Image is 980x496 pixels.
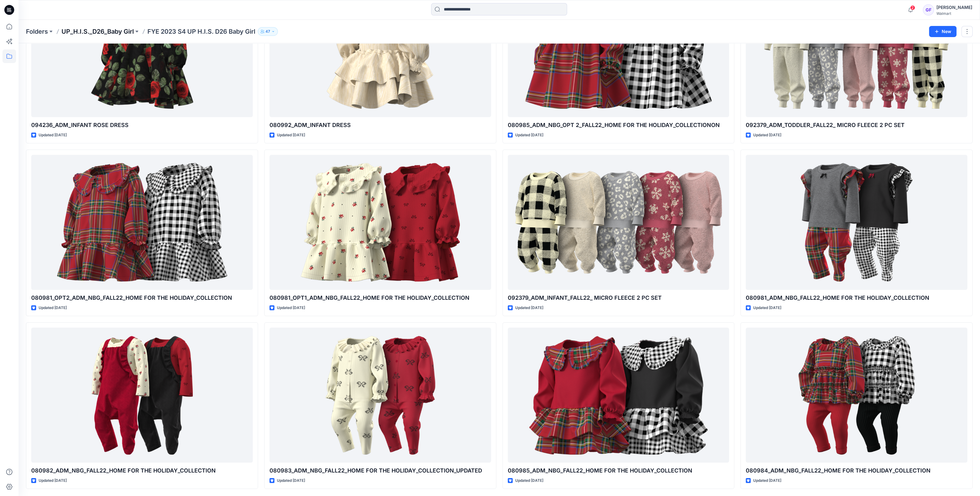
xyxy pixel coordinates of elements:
[515,132,543,138] p: Updated [DATE]
[746,294,967,302] p: 080981_ADM_NBG_FALL22_HOME FOR THE HOLIDAY_COLLECTION
[31,155,253,290] a: 080981_OPT2_ADM_NBG_FALL22_HOME FOR THE HOLIDAY_COLLECTION
[746,121,967,129] p: 092379_ADM_TODDLER_FALL22_ MICRO FLEECE 2 PC SET
[31,466,253,475] p: 080982_ADM_NBG_FALL22_HOME FOR THE HOLIDAY_COLLECTION
[746,466,967,475] p: 080984_ADM_NBG_FALL22_HOME FOR THE HOLIDAY_COLLECTION
[753,132,781,138] p: Updated [DATE]
[39,132,67,138] p: Updated [DATE]
[515,477,543,484] p: Updated [DATE]
[31,294,253,302] p: 080981_OPT2_ADM_NBG_FALL22_HOME FOR THE HOLIDAY_COLLECTION
[31,328,253,463] a: 080982_ADM_NBG_FALL22_HOME FOR THE HOLIDAY_COLLECTION
[39,477,67,484] p: Updated [DATE]
[508,121,729,129] p: 080985_ADM_NBG_OPT 2_FALL22_HOME FOR THE HOLIDAY_COLLECTIONON
[508,466,729,475] p: 080985_ADM_NBG_FALL22_HOME FOR THE HOLIDAY_COLLECTION
[753,477,781,484] p: Updated [DATE]
[508,155,729,290] a: 092379_ADM_INFANT_FALL22_ MICRO FLEECE 2 PC SET
[515,305,543,311] p: Updated [DATE]
[936,11,972,16] div: Walmart
[508,328,729,463] a: 080985_ADM_NBG_FALL22_HOME FOR THE HOLIDAY_COLLECTION
[258,27,278,36] button: 47
[508,294,729,302] p: 092379_ADM_INFANT_FALL22_ MICRO FLEECE 2 PC SET
[269,294,491,302] p: 080981_OPT1_ADM_NBG_FALL22_HOME FOR THE HOLIDAY_COLLECTION
[62,27,134,36] a: UP_H.I.S._D26_Baby Girl
[746,155,967,290] a: 080981_ADM_NBG_FALL22_HOME FOR THE HOLIDAY_COLLECTION
[39,305,67,311] p: Updated [DATE]
[269,121,491,129] p: 080992_ADM_INFANT DRESS
[923,4,934,15] div: GF
[746,328,967,463] a: 080984_ADM_NBG_FALL22_HOME FOR THE HOLIDAY_COLLECTION
[26,27,48,36] a: Folders
[265,28,270,35] p: 47
[936,4,972,11] div: [PERSON_NAME]
[910,5,915,10] span: 2
[277,477,305,484] p: Updated [DATE]
[269,155,491,290] a: 080981_OPT1_ADM_NBG_FALL22_HOME FOR THE HOLIDAY_COLLECTION
[269,466,491,475] p: 080983_ADM_NBG_FALL22_HOME FOR THE HOLIDAY_COLLECTION_UPDATED
[147,27,255,36] p: FYE 2023 S4 UP H.I.S. D26 Baby Girl
[269,328,491,463] a: 080983_ADM_NBG_FALL22_HOME FOR THE HOLIDAY_COLLECTION_UPDATED
[277,132,305,138] p: Updated [DATE]
[753,305,781,311] p: Updated [DATE]
[929,26,957,37] button: New
[277,305,305,311] p: Updated [DATE]
[31,121,253,129] p: 094236_ADM_INFANT ROSE DRESS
